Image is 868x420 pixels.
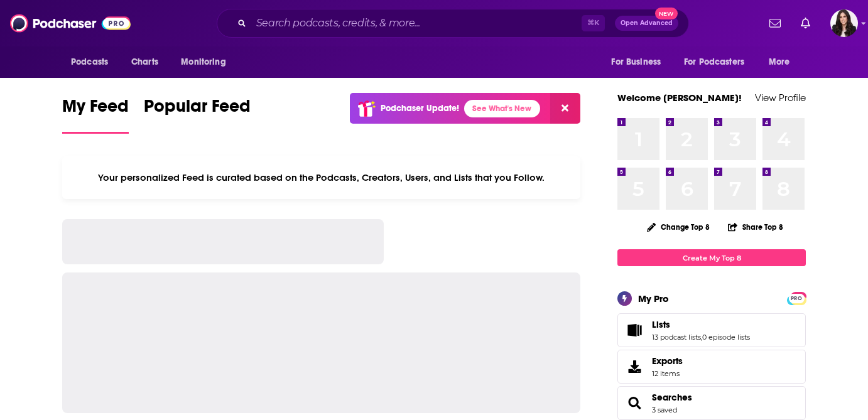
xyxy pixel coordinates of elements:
span: PRO [789,294,804,303]
a: View Profile [755,92,806,104]
a: Lists [652,319,750,330]
a: Exports [617,350,806,384]
span: For Business [611,53,661,71]
button: open menu [62,50,124,74]
span: More [769,53,790,71]
button: Change Top 8 [639,219,717,235]
a: Searches [652,392,692,403]
div: Your personalized Feed is curated based on the Podcasts, Creators, Users, and Lists that you Follow. [62,156,580,199]
button: Share Top 8 [727,215,784,239]
span: Lists [617,313,806,347]
button: Open AdvancedNew [615,16,678,31]
span: My Feed [62,95,129,124]
button: Show profile menu [830,9,858,37]
button: open menu [760,50,806,74]
span: New [655,8,678,19]
p: Podchaser Update! [381,103,459,114]
a: Create My Top 8 [617,249,806,266]
a: PRO [789,293,804,303]
span: Exports [622,358,647,375]
img: Podchaser - Follow, Share and Rate Podcasts [10,11,131,35]
button: open menu [676,50,762,74]
span: Open Advanced [621,20,673,26]
span: , [701,333,702,342]
span: Popular Feed [144,95,251,124]
a: My Feed [62,95,129,134]
a: Charts [123,50,166,74]
span: Lists [652,319,670,330]
a: 3 saved [652,406,677,414]
a: Lists [622,321,647,339]
span: Podcasts [71,53,108,71]
a: Searches [622,394,647,412]
span: Monitoring [181,53,225,71]
div: Search podcasts, credits, & more... [217,9,689,38]
span: For Podcasters [684,53,744,71]
a: Show notifications dropdown [796,13,815,34]
button: open menu [602,50,676,74]
a: Welcome [PERSON_NAME]! [617,92,742,104]
button: open menu [172,50,242,74]
span: ⌘ K [582,15,605,31]
img: User Profile [830,9,858,37]
a: 13 podcast lists [652,333,701,342]
span: Logged in as RebeccaShapiro [830,9,858,37]
a: Show notifications dropdown [764,13,786,34]
span: Searches [617,386,806,420]
a: See What's New [464,100,540,117]
span: Charts [131,53,158,71]
a: Popular Feed [144,95,251,134]
span: Exports [652,355,683,367]
div: My Pro [638,293,669,304]
input: Search podcasts, credits, & more... [251,13,582,33]
a: 0 episode lists [702,333,750,342]
span: 12 items [652,369,683,378]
